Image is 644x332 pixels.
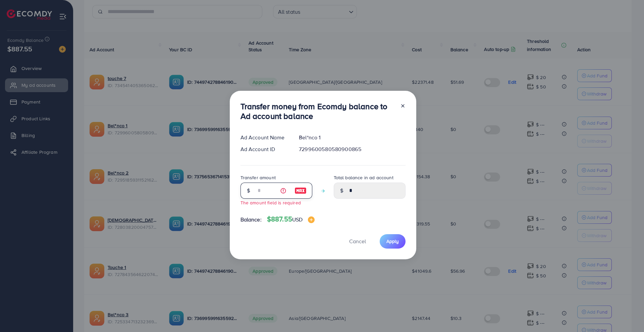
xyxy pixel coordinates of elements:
div: 7299600580580900865 [293,145,411,153]
button: Apply [380,234,406,249]
iframe: Chat [615,302,639,327]
span: USD [292,216,303,223]
div: Ad Account Name [235,134,294,141]
span: Balance: [240,216,262,223]
span: Cancel [349,238,366,245]
div: Bel*nco 1 [293,134,411,141]
span: Apply [386,238,399,245]
h3: Transfer money from Ecomdy balance to Ad account balance [240,102,395,121]
label: Total balance in ad account [334,174,393,181]
img: image [308,216,315,223]
small: The amount field is required [240,199,301,206]
h4: $887.55 [267,215,315,223]
div: Ad Account ID [235,145,294,153]
img: image [294,187,307,195]
label: Transfer amount [240,174,276,181]
button: Cancel [341,234,374,249]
